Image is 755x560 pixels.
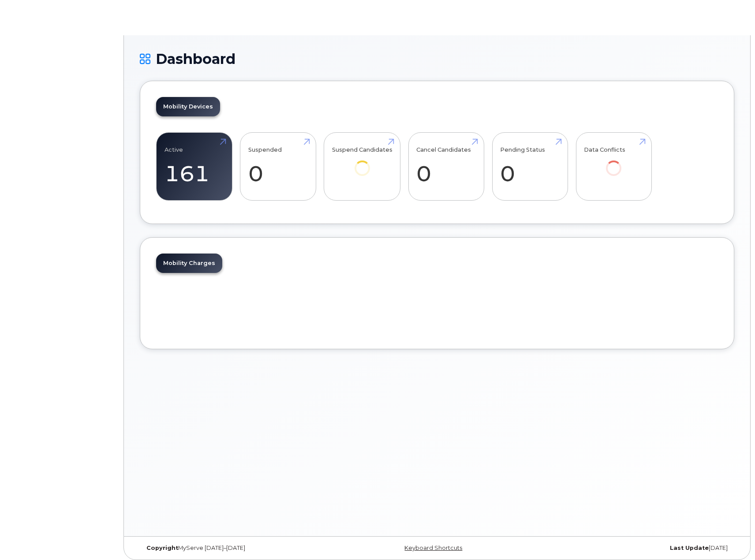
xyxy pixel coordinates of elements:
[156,97,220,116] a: Mobility Devices
[248,138,308,196] a: Suspended 0
[500,138,560,196] a: Pending Status 0
[156,254,222,273] a: Mobility Charges
[670,545,709,551] strong: Last Update
[416,138,476,196] a: Cancel Candidates 0
[584,138,643,188] a: Data Conflicts
[332,138,392,188] a: Suspend Candidates
[164,138,224,196] a: Active 161
[536,545,734,552] div: [DATE]
[140,51,734,67] h1: Dashboard
[146,545,178,551] strong: Copyright
[404,545,462,551] a: Keyboard Shortcuts
[140,545,338,552] div: MyServe [DATE]–[DATE]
